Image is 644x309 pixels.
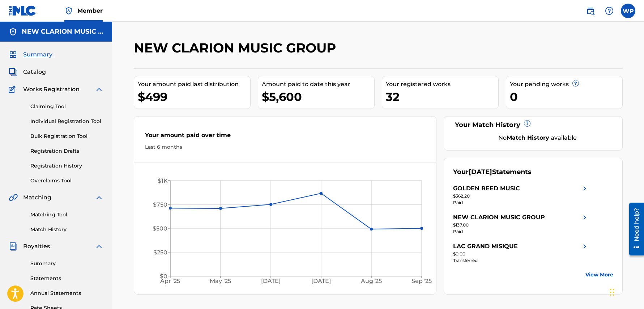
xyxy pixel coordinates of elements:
a: Annual Statements [30,289,103,297]
div: Help [602,4,617,18]
tspan: $500 [152,225,167,232]
a: LAC GRAND MISIQUEright chevron icon$0.00Transferred [453,242,589,264]
div: $137.00 [453,222,589,228]
div: Your amount paid over time [145,131,426,143]
a: Registration Drafts [30,147,103,155]
img: Accounts [9,27,17,36]
tspan: [DATE] [261,278,281,285]
img: expand [95,242,103,251]
div: Paid [453,228,589,235]
img: help [605,7,614,15]
div: $0.00 [453,251,589,257]
img: MLC Logo [9,5,37,16]
div: No available [462,134,613,142]
a: View More [585,271,613,279]
tspan: $1K [157,177,167,184]
img: Matching [9,193,18,202]
tspan: $250 [153,249,167,256]
div: $362.20 [453,193,589,199]
a: CatalogCatalog [9,68,46,76]
tspan: [DATE] [311,278,331,285]
span: [DATE] [469,168,492,176]
img: search [586,7,595,15]
div: GOLDEN REED MUSIC [453,184,520,193]
img: Top Rightsholder [64,7,73,15]
h2: NEW CLARION MUSIC GROUP [134,40,340,56]
a: Matching Tool [30,211,103,219]
div: Your Match History [453,120,613,130]
h5: NEW CLARION MUSIC GROUP [22,27,103,36]
div: Your pending works [510,80,622,89]
span: Summary [23,50,52,59]
a: Bulk Registration Tool [30,132,103,140]
a: Summary [30,260,103,267]
img: right chevron icon [580,184,589,193]
div: Transferred [453,257,589,264]
tspan: $750 [153,201,167,208]
div: Paid [453,199,589,206]
div: $499 [138,89,250,105]
a: Statements [30,275,103,282]
iframe: Chat Widget [608,274,644,309]
div: Last 6 months [145,143,426,151]
a: GOLDEN REED MUSICright chevron icon$362.20Paid [453,184,589,206]
div: Your Statements [453,167,532,177]
div: Amount paid to date this year [262,80,374,89]
a: Public Search [583,4,598,18]
iframe: Resource Center [624,199,644,259]
div: Drag [610,282,614,303]
img: right chevron icon [580,213,589,222]
div: Your registered works [386,80,498,89]
span: Catalog [23,68,46,76]
tspan: $0 [159,273,167,280]
span: Works Registration [23,85,80,94]
div: User Menu [621,4,635,18]
div: 0 [510,89,622,105]
div: NEW CLARION MUSIC GROUP [453,213,545,222]
img: expand [95,85,103,94]
a: Registration History [30,162,103,170]
div: Your amount paid last distribution [138,80,250,89]
div: LAC GRAND MISIQUE [453,242,518,251]
span: Royalties [23,242,50,251]
span: ? [573,80,579,86]
tspan: Apr '25 [160,278,180,285]
span: Matching [23,193,51,202]
img: Catalog [9,68,17,76]
img: expand [95,193,103,202]
strong: Match History [507,134,549,141]
a: NEW CLARION MUSIC GROUPright chevron icon$137.00Paid [453,213,589,235]
a: Overclaims Tool [30,177,103,185]
a: Claiming Tool [30,103,103,110]
img: Royalties [9,242,17,251]
img: right chevron icon [580,242,589,251]
div: $5,600 [262,89,374,105]
a: SummarySummary [9,50,52,59]
tspan: Aug '25 [360,278,382,285]
div: 32 [386,89,498,105]
img: Works Registration [9,85,18,94]
a: Individual Registration Tool [30,118,103,125]
span: Member [77,7,103,15]
tspan: Sep '25 [411,278,432,285]
tspan: May '25 [210,278,231,285]
span: ? [524,120,530,126]
a: Match History [30,226,103,233]
img: Summary [9,50,17,59]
